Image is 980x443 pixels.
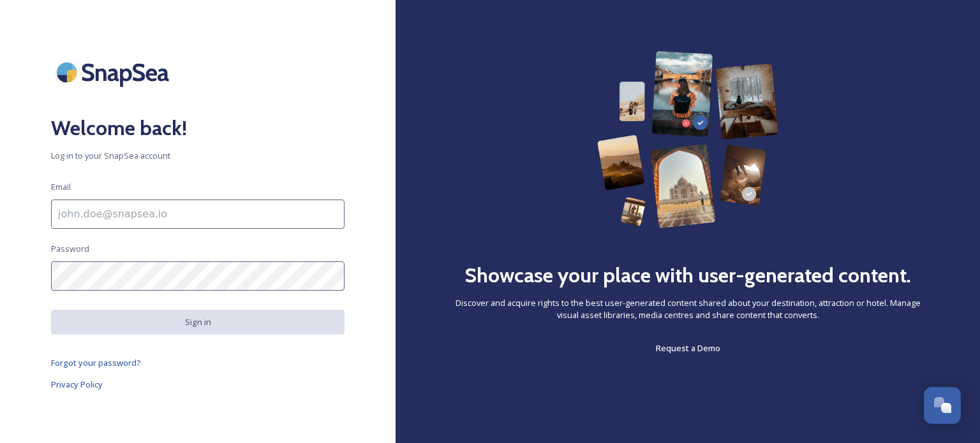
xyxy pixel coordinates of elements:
button: Open Chat [924,387,961,424]
a: Request a Demo [656,340,720,356]
h2: Welcome back! [51,113,345,143]
a: Forgot your password? [51,355,345,370]
input: john.doe@snapsea.io [51,200,345,229]
span: Log in to your SnapSea account [51,150,345,162]
span: Email [51,181,71,193]
span: Password [51,243,89,255]
span: Discover and acquire rights to the best user-generated content shared about your destination, att... [447,297,929,321]
a: Privacy Policy [51,377,345,392]
span: Request a Demo [656,342,720,354]
img: SnapSea Logo [51,51,179,94]
span: Privacy Policy [51,379,103,390]
h2: Showcase your place with user-generated content. [464,260,911,291]
button: Sign in [51,310,345,335]
img: 63b42ca75bacad526042e722_Group%20154-p-800.png [597,51,778,228]
span: Forgot your password? [51,357,141,368]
